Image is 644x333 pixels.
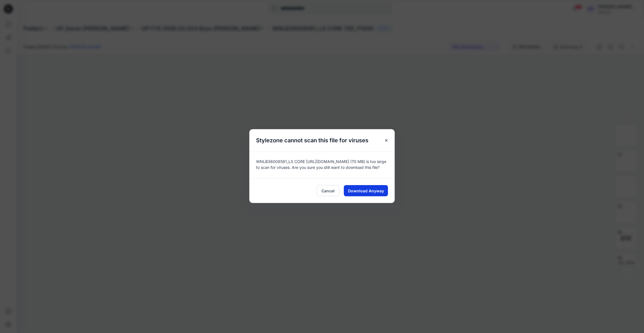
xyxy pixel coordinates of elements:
span: Download Anyway [348,188,384,194]
button: Close [381,135,391,145]
button: Cancel [317,185,339,196]
h5: Stylezone cannot scan this file for viruses [249,129,375,152]
button: Download Anyway [344,185,388,196]
span: Cancel [321,188,335,194]
div: WNLB36008581_LS CORE [URL][DOMAIN_NAME] (70 MB) is too large to scan for viruses. Are you sure yo... [249,152,395,178]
